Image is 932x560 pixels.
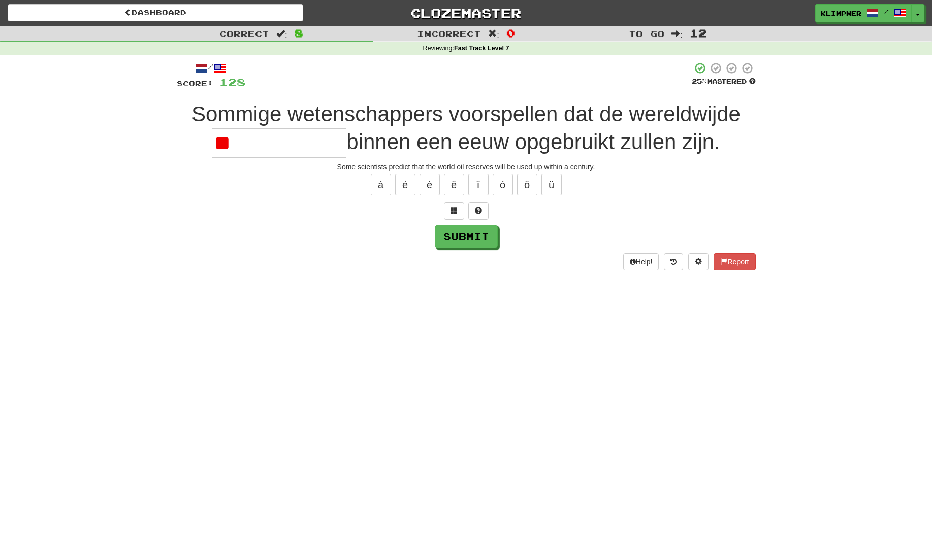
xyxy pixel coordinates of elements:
span: 12 [690,27,707,39]
button: Round history (alt+y) [664,253,683,270]
button: á [371,174,391,195]
button: é [395,174,415,195]
strong: Fast Track Level 7 [454,45,509,52]
button: ë [444,174,464,195]
span: Sommige wetenschappers voorspellen dat de wereldwijde [191,102,741,126]
button: è [420,174,440,195]
div: Mastered [692,77,756,86]
span: Correct [219,28,269,39]
span: 0 [506,27,515,39]
button: Single letter hint - you only get 1 per sentence and score half the points! alt+h [468,202,489,220]
span: Incorrect [417,28,481,39]
span: : [671,29,683,38]
span: / [884,8,889,15]
div: Some scientists predict that the world oil reserves will be used up within a century. [177,162,756,172]
button: Report [714,253,755,270]
span: binnen een eeuw opgebruikt zullen zijn. [346,130,720,154]
a: Clozemaster [318,4,614,22]
span: : [488,29,499,38]
span: Score: [177,79,213,88]
span: : [276,29,287,38]
button: Switch sentence to multiple choice alt+p [444,202,464,220]
button: ü [541,174,562,195]
a: klimpner / [815,4,912,22]
span: 128 [219,76,245,88]
button: ï [468,174,489,195]
span: 25 % [692,77,707,85]
button: ó [493,174,513,195]
div: / [177,62,245,75]
button: Help! [623,253,659,270]
button: ö [517,174,537,195]
button: Submit [435,225,498,248]
span: To go [629,28,664,39]
a: Dashboard [8,4,303,21]
span: 8 [295,27,303,39]
span: klimpner [821,9,861,18]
